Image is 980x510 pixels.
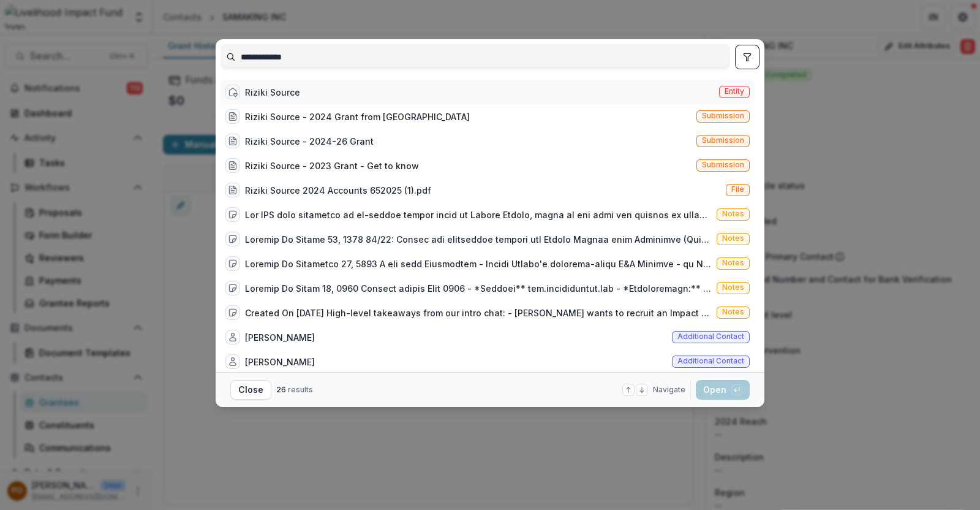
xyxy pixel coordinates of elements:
[245,86,300,99] div: Riziki Source
[276,385,286,394] span: 26
[245,110,470,123] div: Riziki Source - 2024 Grant from [GEOGRAPHIC_DATA]
[722,308,744,316] span: Notes
[245,159,419,172] div: Riziki Source - 2023 Grant - Get to know
[245,306,712,319] div: Created On [DATE] High-level takeaways from our intro chat: - [PERSON_NAME] wants to recruit an I...
[722,259,744,267] span: Notes
[230,380,271,400] button: Close
[245,208,712,221] div: Lor IPS dolo sitametco ad el-seddoe tempor incid ut Labore Etdolo, magna al eni admi ven quisnos ...
[288,385,313,394] span: results
[702,112,744,120] span: Submission
[722,210,744,218] span: Notes
[702,136,744,145] span: Submission
[245,257,712,270] div: Loremip Do Sitametco 27, 5893 A eli sedd Eiusmodtem - Incidi Utlabo'e dolorema-aliqu E&A Minimve ...
[653,384,685,395] span: Navigate
[735,45,759,69] button: toggle filters
[245,135,374,148] div: Riziki Source - 2024-26 Grant
[245,282,712,295] div: Loremip Do Sitam 18, 0960 Consect adipis Elit 0906 - *Seddoei** tem.incididuntut.lab - *Etdolorem...
[702,161,744,169] span: Submission
[245,331,315,344] div: [PERSON_NAME]
[722,283,744,292] span: Notes
[725,87,744,96] span: Entity
[245,184,431,197] div: Riziki Source 2024 Accounts 652025 (1).pdf
[245,233,712,246] div: Loremip Do Sitame 53, 1378 84/22: Consec adi elitseddoe tempori utl Etdolo Magnaa enim Adminimve ...
[677,357,744,365] span: Additional contact
[722,234,744,243] span: Notes
[245,356,315,368] div: [PERSON_NAME]
[696,380,750,400] button: Open
[731,185,744,194] span: File
[677,332,744,341] span: Additional contact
